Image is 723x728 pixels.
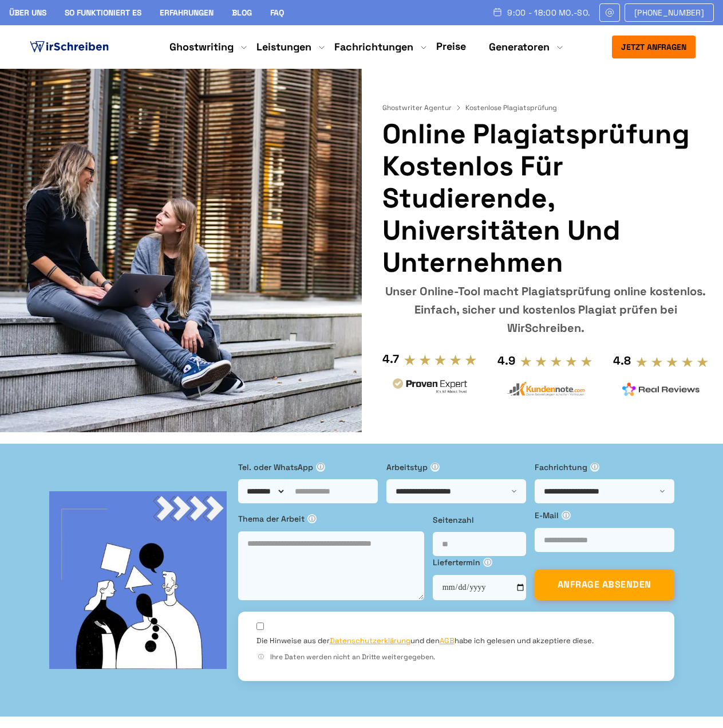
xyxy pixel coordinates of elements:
[256,40,311,54] a: Leistungen
[391,377,469,398] img: provenexpert
[562,511,571,520] span: ⓘ
[238,512,424,525] label: Thema der Arbeit
[404,354,477,366] img: stars
[9,7,46,18] a: Über uns
[634,8,704,17] span: [PHONE_NUMBER]
[507,8,590,17] span: 9:00 - 18:00 Mo.-So.
[386,461,526,473] label: Arbeitstyp
[65,7,141,18] a: So funktioniert es
[382,282,709,337] div: Unser Online-Tool macht Plagiatsprüfung online kostenlos. Einfach, sicher und kostenlos Plagiat p...
[520,355,594,367] img: stars
[605,8,615,17] img: Email
[613,351,631,370] div: 4.8
[489,40,550,54] a: Generatoren
[433,514,526,526] label: Seitenzahl
[497,351,515,370] div: 4.9
[535,569,674,600] button: ANFRAGE ABSENDEN
[440,636,455,645] a: AGB
[232,7,252,18] a: Blog
[535,461,674,473] label: Fachrichtung
[492,7,503,17] img: Schedule
[612,36,696,58] button: Jetzt anfragen
[316,463,325,472] span: ⓘ
[635,356,709,368] img: stars
[49,491,227,669] img: bg
[334,40,413,54] a: Fachrichtungen
[430,463,440,472] span: ⓘ
[270,7,284,18] a: FAQ
[507,381,584,397] img: kundennote
[330,636,410,645] a: Datenschutzerklärung
[535,509,674,522] label: E-Mail
[436,40,466,53] a: Preise
[160,7,214,18] a: Erfahrungen
[238,461,378,473] label: Tel. oder WhatsApp
[27,38,111,56] img: logo ghostwriter-österreich
[433,556,526,569] label: Liefertermin
[256,652,656,663] div: Ihre Daten werden nicht an Dritte weitergegeben.
[382,350,399,368] div: 4.7
[483,558,492,567] span: ⓘ
[256,652,266,662] span: ⓘ
[307,514,317,523] span: ⓘ
[169,40,234,54] a: Ghostwriting
[382,118,709,279] h1: Online Plagiatsprüfung kostenlos für Studierende, Universitäten und Unternehmen
[382,103,463,112] a: Ghostwriter Agentur
[625,3,714,22] a: [PHONE_NUMBER]
[256,636,594,646] label: Die Hinweise aus der und den habe ich gelesen und akzeptiere diese.
[465,103,557,112] span: Kostenlose Plagiatsprüfung
[622,382,700,396] img: realreviews
[590,463,599,472] span: ⓘ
